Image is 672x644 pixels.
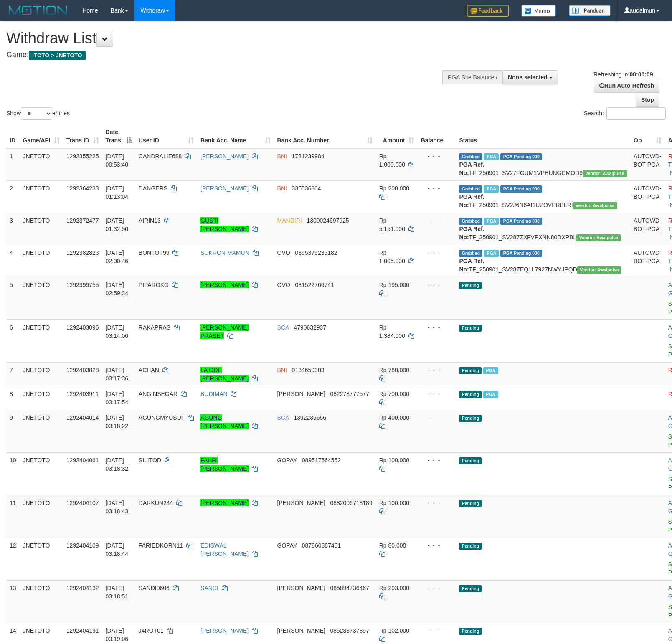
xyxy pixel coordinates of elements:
td: 4 [6,245,20,277]
strong: 00:00:09 [629,71,653,78]
span: Vendor URL: https://service2.1velocity.biz [583,170,627,177]
span: ACHAN [139,367,159,373]
a: [PERSON_NAME] [200,185,249,192]
span: 1292403828 [66,367,99,373]
span: DARKUN244 [139,499,173,506]
span: BONTOT99 [139,249,170,256]
td: JNETOTO [20,213,63,245]
span: Pending [459,585,482,592]
div: - - - [421,366,453,374]
span: 1292404132 [66,585,99,591]
span: PGA Pending [500,250,542,257]
span: Pending [459,628,482,635]
span: Copy 082278777577 to clipboard [330,390,369,397]
td: JNETOTO [20,148,63,181]
span: J4ROT01 [139,627,164,634]
td: JNETOTO [20,495,63,538]
span: DANGERS [139,185,167,192]
th: Game/API: activate to sort column ascending [20,124,63,148]
td: JNETOTO [20,362,63,386]
span: ITOTO > JNETOTO [29,51,86,60]
img: Button%20Memo.svg [521,5,556,17]
span: [DATE] 02:59:34 [106,281,129,297]
a: SANDI [200,585,218,591]
label: Search: [584,107,666,120]
span: PGA Pending [500,153,542,160]
span: Copy 081522766741 to clipboard [295,281,334,288]
td: 3 [6,213,20,245]
span: 1292372477 [66,217,99,224]
span: Pending [459,367,482,374]
b: PGA Ref. No: [459,226,484,241]
th: Bank Acc. Name: activate to sort column ascending [197,124,274,148]
span: GOPAY [277,457,297,464]
div: PGA Site Balance / [442,70,502,84]
a: GUSTI [PERSON_NAME] [200,217,249,232]
td: JNETOTO [20,410,63,452]
span: 1292364233 [66,185,99,192]
span: [DATE] 03:17:36 [106,367,129,382]
a: LA ODE [PERSON_NAME] [200,367,249,382]
span: Copy 1300024697925 to clipboard [307,217,349,224]
td: 11 [6,495,20,538]
td: TF_250901_SV287ZXFVPXNN80DXPBL [456,213,630,245]
span: [DATE] 03:18:22 [106,414,129,429]
div: - - - [421,456,453,464]
img: MOTION_logo.png [6,4,70,17]
td: AUTOWD-BOT-PGA [630,213,665,245]
span: Copy 085894736467 to clipboard [330,585,369,591]
span: OVO [277,281,290,288]
span: BNI [277,185,287,192]
span: PGA Pending [500,185,542,193]
div: - - - [421,323,453,332]
td: TF_250901_SV2J6N6AI1UZOVPRBLRI [456,180,630,213]
td: JNETOTO [20,580,63,623]
span: Pending [459,282,482,289]
span: CANDRALIE688 [139,153,182,160]
h1: Withdraw List [6,30,440,47]
span: FARIEDKORN11 [139,542,183,549]
th: Balance [418,124,456,148]
span: Copy 1392236656 to clipboard [294,414,326,421]
span: [PERSON_NAME] [277,627,325,634]
span: Vendor URL: https://service2.1velocity.biz [573,202,617,209]
span: Pending [459,543,482,550]
th: Bank Acc. Number: activate to sort column ascending [274,124,376,148]
span: Copy 087860387461 to clipboard [302,542,341,549]
td: 5 [6,277,20,319]
td: JNETOTO [20,386,63,410]
td: TF_250901_SV28ZEQ1L7927NWYJPQD [456,245,630,277]
span: 1292399755 [66,281,99,288]
th: ID [6,124,20,148]
a: FAHRI [PERSON_NAME] [200,457,249,472]
span: Pending [459,500,482,507]
select: Showentries [21,107,52,120]
span: [DATE] 02:00:46 [106,249,129,264]
b: PGA Ref. No: [459,161,484,176]
a: BUDIMAN [200,390,228,397]
td: JNETOTO [20,452,63,495]
span: PGA Pending [500,218,542,225]
span: Marked by auoradja [483,391,498,398]
a: [PERSON_NAME] PRASET [200,324,249,339]
td: JNETOTO [20,538,63,580]
span: [DATE] 03:18:43 [106,499,129,515]
span: Copy 089517564552 to clipboard [302,457,341,464]
span: 1292404191 [66,627,99,634]
span: 1292404109 [66,542,99,549]
span: [DATE] 03:18:51 [106,585,129,600]
a: Stop [636,93,659,107]
span: Grabbed [459,218,482,225]
span: ANGINSEGAR [139,390,178,397]
div: - - - [421,541,453,550]
span: RAKAPRAS [139,324,170,331]
b: PGA Ref. No: [459,258,484,273]
td: JNETOTO [20,245,63,277]
span: Rp 80.000 [379,542,406,549]
span: BCA [277,414,289,421]
a: EDISWAL [PERSON_NAME] [200,542,249,557]
a: Run Auto-Refresh [594,79,659,93]
th: Amount: activate to sort column ascending [376,124,418,148]
span: Grabbed [459,250,482,257]
div: - - - [421,152,453,160]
